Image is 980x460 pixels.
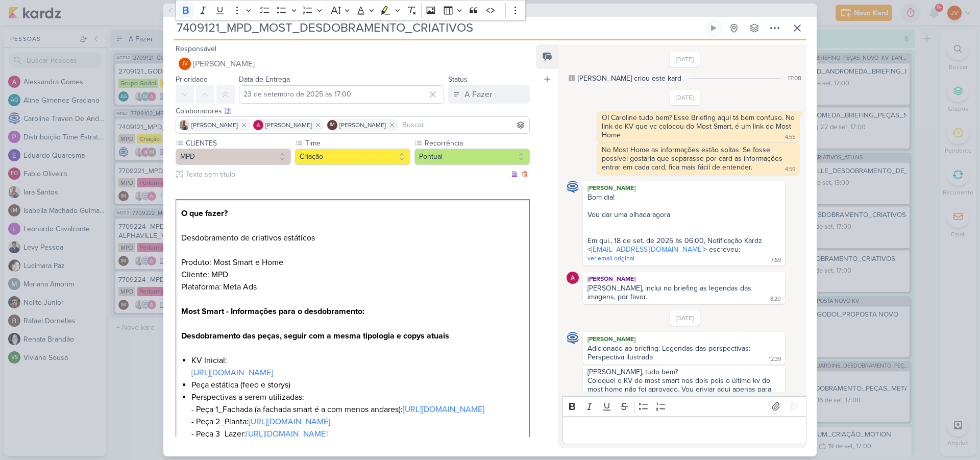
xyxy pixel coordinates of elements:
[587,193,773,254] span: Bom dia! Vou dar uma olhada agora Em qui., 18 de set. de 2025 às 06:00, Notificação Kardz < > esc...
[191,379,524,391] li: Peça estática (feed e storys)
[585,334,783,344] div: [PERSON_NAME]
[181,232,524,256] p: Desdobramento de criativos estáticos
[587,255,634,262] span: ver email original
[587,368,780,376] div: [PERSON_NAME], tudo bem?
[246,429,328,439] a: [URL][DOMAIN_NAME]
[191,120,238,130] span: [PERSON_NAME]
[709,24,718,32] div: Ligar relógio
[327,120,337,130] div: Isabella Machado Guimarães
[587,344,752,361] div: Adicionado ao briefing: Legendas das perspectivas: Perspectiva ilustrada
[176,55,530,73] button: JV [PERSON_NAME]
[176,106,530,116] div: Colaboradores
[339,120,386,130] span: [PERSON_NAME]
[179,120,189,130] img: Iara Santos
[567,181,579,193] img: Caroline Traven De Andrade
[448,75,468,84] label: Status
[174,19,702,37] input: Kard Sem Título
[448,85,530,104] button: A Fazer
[770,295,781,303] div: 8:20
[330,123,335,128] p: IM
[191,391,524,440] li: Perspectivas a serem utilizadas: - Peça 1_Fachada (a fachada smart é a com menos andares): - Peça...
[602,146,785,172] div: No Most Home as informações estão soltas. Se fosse possível gostaria que separasse por card as in...
[181,306,364,317] strong: Most Smart - Informações para o desdobramento:
[400,119,527,131] input: Buscar
[587,376,780,428] div: Coloquei o KV do most smart nos dois pois o último kv do most home não foi aprovado. Vou enviar a...
[185,138,291,149] label: CLIENTES
[585,183,783,193] div: [PERSON_NAME]
[578,73,681,84] div: [PERSON_NAME] criou este kard
[176,75,208,84] label: Prioridade
[249,417,330,427] a: [URL][DOMAIN_NAME]
[562,396,806,416] div: Editor toolbar
[181,256,524,305] p: Produto: Most Smart e Home Cliente: MPD Plataforma: Meta Ads
[265,120,312,130] span: [PERSON_NAME]
[562,416,806,444] div: Editor editing area: main
[181,331,449,341] strong: Desdobramento das peças, seguir com a mesma tipologia e copys atuais
[176,44,216,53] label: Responsável
[414,149,530,165] button: Pontual
[567,332,579,344] img: Caroline Traven De Andrade
[191,368,273,378] a: [URL][DOMAIN_NAME]
[295,149,410,165] button: Criação
[182,61,188,67] p: JV
[253,120,263,130] img: Alessandra Gomes
[239,85,444,104] input: Select a date
[179,58,191,70] div: Joney Viana
[191,354,524,379] li: KV Inicial:
[176,149,291,165] button: MPD
[771,256,781,264] div: 7:59
[239,75,290,84] label: Data de Entrega
[788,74,801,83] div: 17:08
[424,138,530,149] label: Recorrência
[184,169,509,180] input: Texto sem título
[602,113,797,139] div: OI Caroline tudo bem? Esse Briefing aqui tá bem confuso. No link do KV que vc colocou do Most Sma...
[785,133,795,141] div: 4:55
[403,404,484,415] a: [URL][DOMAIN_NAME]
[181,208,228,219] strong: O que fazer?
[304,138,410,149] label: Time
[591,245,703,254] a: [EMAIL_ADDRESS][DOMAIN_NAME]
[567,272,579,284] img: Alessandra Gomes
[785,165,795,174] div: 4:59
[585,274,783,284] div: [PERSON_NAME]
[587,284,753,301] div: [PERSON_NAME], inclui no briefing as legendas das imagens, por favor.
[769,355,781,364] div: 12:39
[193,58,255,70] span: [PERSON_NAME]
[464,88,492,101] div: A Fazer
